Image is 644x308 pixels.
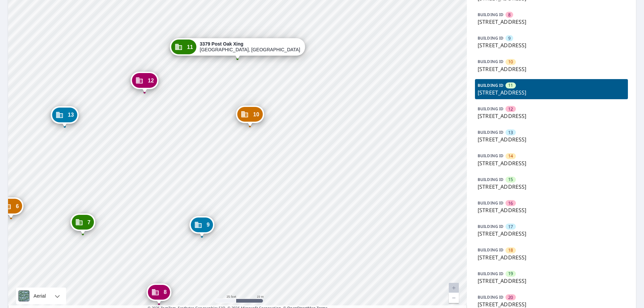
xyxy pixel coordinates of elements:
[51,106,78,127] div: Dropped pin, building 13, Commercial property, 3301 Post Oak Xing Sherman, TX 75092
[200,41,244,47] strong: 3379 Post Oak Xing
[508,294,513,301] span: 20
[449,293,459,303] a: Current Level 20, Zoom Out
[478,112,625,120] p: [STREET_ADDRESS]
[253,112,259,117] span: 10
[478,206,625,214] p: [STREET_ADDRESS]
[478,35,503,41] p: BUILDING ID
[508,200,513,206] span: 16
[190,216,214,237] div: Dropped pin, building 9, Commercial property, 1706 Cypress Grove Rd W Sherman, TX 75092
[508,153,513,159] span: 14
[478,200,503,206] p: BUILDING ID
[131,72,159,93] div: Dropped pin, building 12, Commercial property, 3307 Post Oak Xing Sherman, TX 75092
[478,135,625,143] p: [STREET_ADDRESS]
[478,41,625,49] p: [STREET_ADDRESS]
[32,288,48,304] div: Aerial
[478,82,503,88] p: BUILDING ID
[70,213,95,234] div: Dropped pin, building 7, Commercial property, 3301 Post Oak Xing Sherman, TX 75092
[478,18,625,26] p: [STREET_ADDRESS]
[164,290,167,295] span: 8
[508,247,513,253] span: 18
[147,284,171,304] div: Dropped pin, building 8, Commercial property, 1702 Cypress Grove Rd W Sherman, TX 75092
[508,35,511,42] span: 9
[68,112,74,117] span: 13
[187,45,193,50] span: 11
[170,38,305,59] div: Dropped pin, building 11, Commercial property, 3379 Post Oak Xing Sherman, TX 75092
[148,78,154,83] span: 12
[508,12,511,18] span: 8
[478,253,625,261] p: [STREET_ADDRESS]
[478,159,625,167] p: [STREET_ADDRESS]
[449,283,459,293] a: Current Level 20, Zoom In Disabled
[508,129,513,136] span: 13
[478,106,503,112] p: BUILDING ID
[478,129,503,135] p: BUILDING ID
[478,153,503,159] p: BUILDING ID
[16,288,66,304] div: Aerial
[16,204,19,209] span: 6
[508,59,513,65] span: 10
[478,88,625,97] p: [STREET_ADDRESS]
[200,41,301,53] div: [GEOGRAPHIC_DATA], [GEOGRAPHIC_DATA] 75092
[478,12,503,17] p: BUILDING ID
[508,224,513,230] span: 17
[478,294,503,300] p: BUILDING ID
[508,176,513,183] span: 15
[508,270,513,277] span: 19
[478,177,503,182] p: BUILDING ID
[478,183,625,191] p: [STREET_ADDRESS]
[508,82,513,88] span: 11
[478,247,503,253] p: BUILDING ID
[478,230,625,238] p: [STREET_ADDRESS]
[478,271,503,276] p: BUILDING ID
[478,59,503,64] p: BUILDING ID
[236,106,264,126] div: Dropped pin, building 10, Commercial property, 3379 Post Oak Xing Sherman, TX 75092
[478,224,503,229] p: BUILDING ID
[508,106,513,112] span: 12
[478,65,625,73] p: [STREET_ADDRESS]
[478,277,625,285] p: [STREET_ADDRESS]
[88,220,91,225] span: 7
[207,222,210,227] span: 9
